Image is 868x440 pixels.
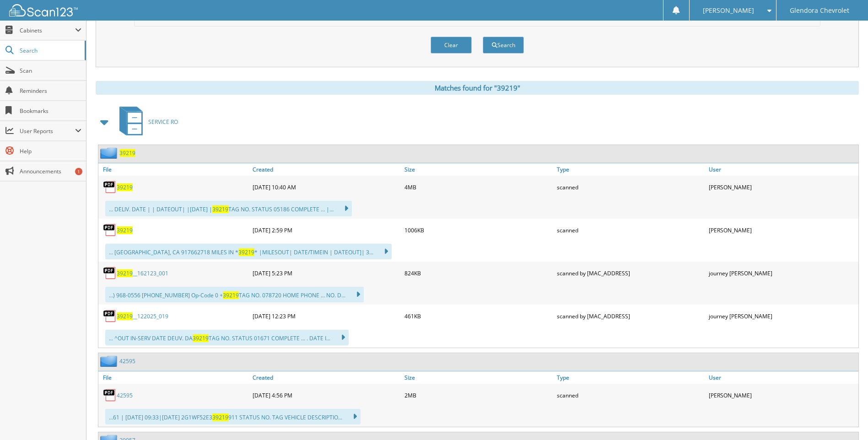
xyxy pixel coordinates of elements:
[402,178,554,196] div: 4MB
[20,87,81,95] span: Reminders
[706,163,858,176] a: User
[20,147,81,155] span: Help
[402,371,554,384] a: Size
[105,244,392,259] div: ... [GEOGRAPHIC_DATA], CA 917662718 MILES IN * * |MILESOUT| DATE/TIMEIN | DATEOUT]| 3...
[706,264,858,282] div: journey [PERSON_NAME]
[402,386,554,404] div: 2MB
[148,118,178,126] span: SERVICE RO
[238,248,254,256] span: 39219
[20,127,75,135] span: User Reports
[555,386,706,404] div: scanned
[706,371,858,384] a: User
[250,386,402,404] div: [DATE] 4:56 PM
[105,409,361,424] div: ...61 | [DATE] 09:33|[DATE] 2G1WF52E3 911 STATUS NO. TAG VEHICLE DESCRIPTIO...
[706,178,858,196] div: [PERSON_NAME]
[75,168,82,175] div: 1
[555,221,706,239] div: scanned
[98,163,250,176] a: File
[100,147,119,159] img: folder2.png
[706,386,858,404] div: [PERSON_NAME]
[103,223,117,237] img: PDF.png
[105,201,352,216] div: ... DELIV. DATE | | DATEOUT| |[DATE] | TAG NO. STATUS 05186 COMPLETE ... |...
[98,371,250,384] a: File
[193,334,209,342] span: 39219
[212,413,228,421] span: 39219
[117,312,168,320] a: 39219__122025_019
[483,37,524,54] button: Search
[555,307,706,325] div: scanned by [MAC_ADDRESS]
[119,149,135,157] a: 39219
[431,37,472,54] button: Clear
[117,226,133,234] a: 39219
[20,107,81,115] span: Bookmarks
[402,221,554,239] div: 1006KB
[555,178,706,196] div: scanned
[117,269,168,277] a: 39219__162123_001
[212,205,228,213] span: 39219
[105,330,349,345] div: ... ^OUT IN-SERV DATE DEUV. DA TAG NO. STATUS 01671 COMPLETE ... . DATE I...
[119,357,135,365] a: 42595
[250,264,402,282] div: [DATE] 5:23 PM
[117,392,133,399] a: 42595
[402,307,554,325] div: 461KB
[103,180,117,194] img: PDF.png
[96,81,859,95] div: Matches found for "39219"
[105,287,364,302] div: ...) 968-0556 [PHONE_NUMBER] Op-Code 0 + TAG NO. 078720 HOME PHONE ... NO. D...
[103,388,117,402] img: PDF.png
[250,178,402,196] div: [DATE] 10:40 AM
[117,183,133,191] a: 39219
[555,163,706,176] a: Type
[117,269,133,277] span: 39219
[20,47,80,54] span: Search
[117,312,133,320] span: 39219
[250,221,402,239] div: [DATE] 2:59 PM
[250,163,402,176] a: Created
[555,371,706,384] a: Type
[20,167,81,175] span: Announcements
[555,264,706,282] div: scanned by [MAC_ADDRESS]
[250,307,402,325] div: [DATE] 12:23 PM
[706,307,858,325] div: journey [PERSON_NAME]
[223,291,239,299] span: 39219
[103,266,117,280] img: PDF.png
[703,8,754,13] span: [PERSON_NAME]
[9,4,78,16] img: scan123-logo-white.svg
[20,27,75,34] span: Cabinets
[790,8,849,13] span: Glendora Chevrolet
[706,221,858,239] div: [PERSON_NAME]
[114,104,178,140] a: SERVICE RO
[103,309,117,323] img: PDF.png
[250,371,402,384] a: Created
[402,264,554,282] div: 824KB
[402,163,554,176] a: Size
[20,67,81,75] span: Scan
[100,355,119,367] img: folder2.png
